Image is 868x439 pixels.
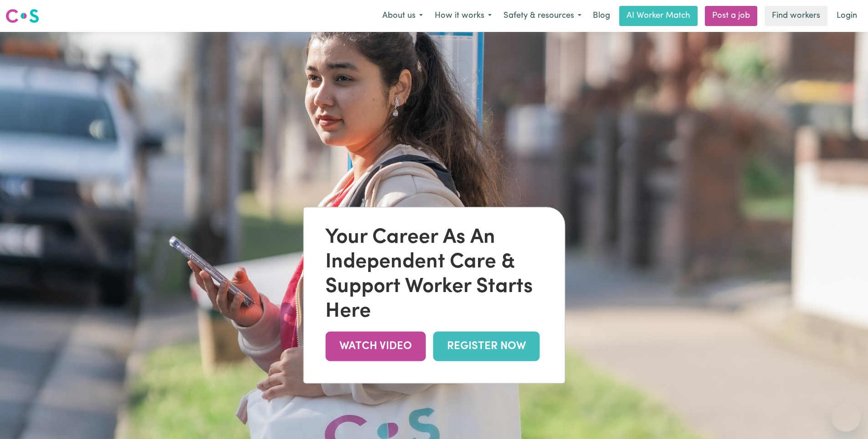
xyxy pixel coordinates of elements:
[325,226,543,324] div: Your Career As An Independent Care & Support Worker Starts Here
[831,6,863,26] a: Login
[587,6,616,26] a: Blog
[498,6,587,26] button: Safety & resources
[765,6,827,26] a: Find workers
[429,6,498,26] button: How it works
[376,6,429,26] button: About us
[5,5,39,26] a: Careseekers logo
[325,332,426,361] a: WATCH VIDEO
[5,8,39,24] img: Careseekers logo
[433,332,539,361] a: REGISTER NOW
[705,6,757,26] a: Post a job
[619,6,698,26] a: AI Worker Match
[832,402,861,432] iframe: Button to launch messaging window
